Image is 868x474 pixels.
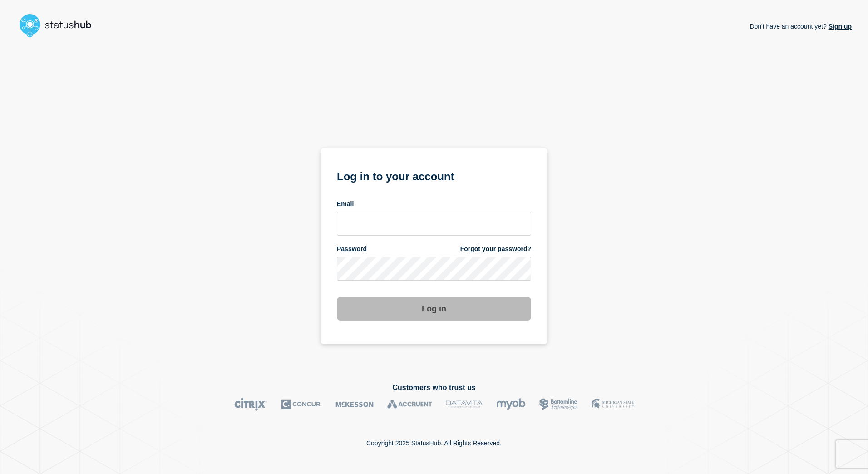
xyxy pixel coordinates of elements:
img: McKesson logo [335,398,374,411]
span: Password [337,245,367,253]
img: Accruent logo [387,398,432,411]
img: DataVita logo [446,398,483,411]
a: Forgot your password? [460,245,531,253]
span: Email [337,200,354,208]
img: StatusHub logo [16,11,103,40]
p: Copyright 2025 StatusHub. All Rights Reserved. [366,439,502,447]
img: MSU logo [592,398,634,411]
a: Sign up [827,23,852,30]
button: Log in [337,297,531,321]
img: Citrix logo [234,398,267,411]
img: myob logo [496,398,526,411]
input: password input [337,257,531,281]
img: Concur logo [281,398,322,411]
p: Don't have an account yet? [750,15,852,37]
img: Bottomline logo [539,398,578,411]
input: email input [337,212,531,236]
h1: Log in to your account [337,167,531,184]
h2: Customers who trust us [16,384,852,392]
